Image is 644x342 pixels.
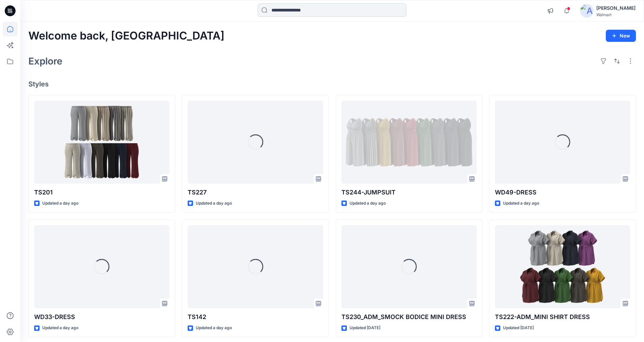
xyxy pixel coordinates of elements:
[28,30,224,42] h2: Welcome back, [GEOGRAPHIC_DATA]
[495,312,630,322] p: TS222-ADM_MINI SHIRT DRESS
[196,200,232,207] p: Updated a day ago
[341,101,477,184] a: TS244-JUMPSUIT
[42,324,78,332] p: Updated a day ago
[350,200,386,207] p: Updated a day ago
[34,312,169,322] p: WD33-DRESS
[28,56,63,67] h2: Explore
[596,4,636,12] div: [PERSON_NAME]
[42,200,78,207] p: Updated a day ago
[341,188,477,197] p: TS244-JUMPSUIT
[34,101,169,184] a: TS201
[606,30,636,42] button: New
[495,225,630,309] a: TS222-ADM_MINI SHIRT DRESS
[495,188,630,197] p: WD49-DRESS
[188,312,323,322] p: TS142
[503,324,534,332] p: Updated [DATE]
[350,324,380,332] p: Updated [DATE]
[580,4,594,18] img: avatar
[188,188,323,197] p: TS227
[596,12,636,17] div: Walmart
[341,312,477,322] p: TS230_ADM_SMOCK BODICE MINI DRESS
[34,188,169,197] p: TS201
[503,200,539,207] p: Updated a day ago
[196,324,232,332] p: Updated a day ago
[28,80,636,88] h4: Styles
